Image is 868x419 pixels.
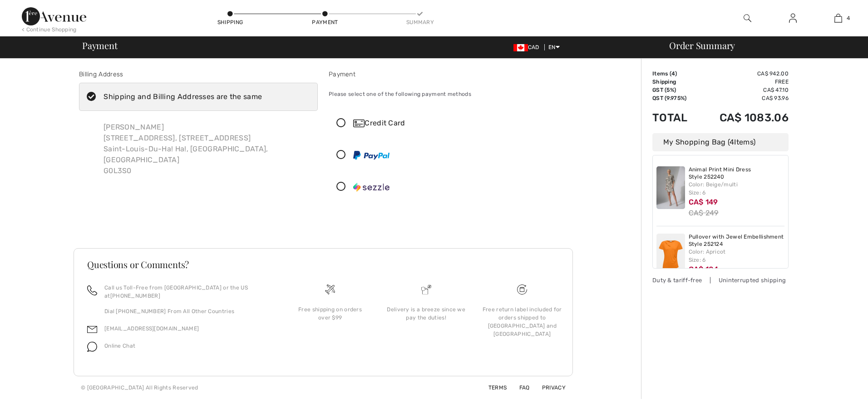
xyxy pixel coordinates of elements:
[217,18,244,26] div: Shipping
[329,70,567,79] div: Payment
[689,180,785,197] div: Color: Beige/multi Size: 6
[652,70,698,78] td: Items ( )
[834,13,842,24] img: My Bag
[698,102,789,133] td: CA$ 1083.06
[87,285,97,295] img: call
[81,384,198,392] div: © [GEOGRAPHIC_DATA] All Rights Reserved
[652,102,698,133] td: Total
[658,41,863,50] div: Order Summary
[87,324,97,334] img: email
[104,307,271,315] p: Dial [PHONE_NUMBER] From All Other Countries
[689,248,785,264] div: Color: Apricot Size: 6
[652,133,789,151] div: My Shopping Bag ( Items)
[689,166,785,180] a: Animal Print Mini Dress Style 252240
[782,13,804,24] a: Sign In
[385,305,467,322] div: Delivery is a breeze since we pay the duties!
[406,18,434,26] div: Summary
[698,70,789,78] td: CA$ 942.00
[652,276,789,284] div: Duty & tariff-free | Uninterrupted shipping
[656,234,685,276] img: Pullover with Jewel Embellishment Style 252124
[847,14,850,22] span: 4
[289,305,371,322] div: Free shipping on orders over $99
[656,166,685,209] img: Animal Print Mini Dress Style 252240
[671,70,675,77] span: 4
[689,198,718,206] span: CA$ 149
[652,94,698,102] td: QST (9.975%)
[689,234,785,248] a: Pullover with Jewel Embellishment Style 252124
[104,284,271,300] p: Call us Toll-Free from [GEOGRAPHIC_DATA] or the US at
[104,343,135,349] span: Online Chat
[789,13,797,24] img: My Info
[82,41,117,50] span: Payment
[87,260,559,269] h3: Questions or Comments?
[652,86,698,94] td: GST (5%)
[689,209,719,217] s: CA$ 249
[652,78,698,86] td: Shipping
[104,325,199,332] a: [EMAIL_ADDRESS][DOMAIN_NAME]
[329,83,567,105] div: Please select one of the following payment methods
[421,284,431,294] img: Delivery is a breeze since we pay the duties!
[96,115,318,184] div: [PERSON_NAME] [STREET_ADDRESS], [STREET_ADDRESS] Saint-Louis-Du-Ha! Ha!, [GEOGRAPHIC_DATA], [GEOG...
[110,293,160,299] a: [PHONE_NUMBER]
[816,13,860,24] a: 4
[353,118,561,129] div: Credit Card
[698,78,789,86] td: Free
[104,91,262,102] div: Shipping and Billing Addresses are the same
[353,151,390,160] img: PayPal
[311,18,339,26] div: Payment
[689,265,719,274] span: CA$ 104
[698,94,789,102] td: CA$ 93.96
[481,305,563,338] div: Free return label included for orders shipped to [GEOGRAPHIC_DATA] and [GEOGRAPHIC_DATA]
[730,138,734,146] span: 4
[531,384,566,391] a: Privacy
[513,44,528,51] img: Canadian Dollar
[325,284,335,294] img: Free shipping on orders over $99
[353,183,390,192] img: Sezzle
[353,120,365,127] img: Credit Card
[513,44,543,50] span: CAD
[22,7,86,25] img: 1ère Avenue
[79,70,318,79] div: Billing Address
[548,44,560,50] span: EN
[517,284,527,294] img: Free shipping on orders over $99
[478,384,507,391] a: Terms
[508,384,530,391] a: FAQ
[698,86,789,94] td: CA$ 47.10
[87,342,97,352] img: chat
[744,13,751,24] img: search the website
[22,25,77,34] div: < Continue Shopping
